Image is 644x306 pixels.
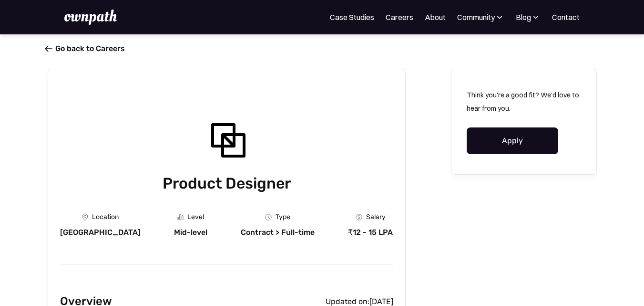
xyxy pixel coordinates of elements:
[187,213,204,221] div: Level
[356,214,362,221] img: Money Icon - Job Board X Webflow Template
[82,213,88,221] img: Location Icon - Job Board X Webflow Template
[552,11,580,23] a: Contact
[457,11,504,23] div: Community
[60,172,393,194] h1: Product Designer
[425,11,446,23] a: About
[386,11,413,23] a: Careers
[177,214,184,221] img: Graph Icon - Job Board X Webflow Template
[45,44,52,53] span: 
[48,44,125,53] a: Go back to Careers
[276,213,290,221] div: Type
[516,11,531,23] div: Blog
[265,214,272,221] img: Clock Icon - Job Board X Webflow Template
[60,228,141,237] div: [GEOGRAPHIC_DATA]
[174,228,207,237] div: Mid-level
[92,213,119,221] div: Location
[366,213,386,221] div: Salary
[330,11,374,23] a: Case Studies
[516,11,541,23] div: Blog
[457,11,495,23] div: Community
[467,127,558,154] a: Apply
[348,228,393,237] div: ₹12 - 15 LPA
[241,228,315,237] div: Contract > Full-time
[467,88,581,115] p: Think you're a good fit? We'd love to hear from you.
